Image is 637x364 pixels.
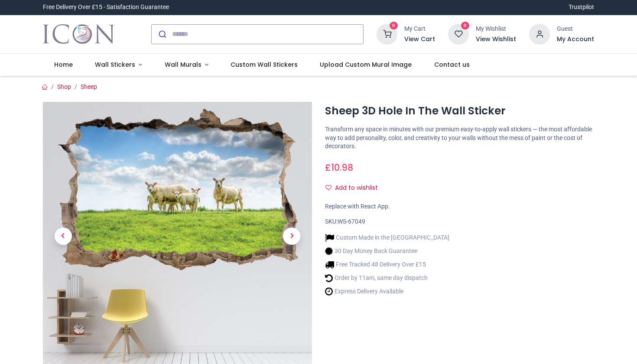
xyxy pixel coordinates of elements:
span: 10.98 [331,161,353,174]
button: Add to wishlistAdd to wishlist [325,181,385,195]
a: Wall Stickers [84,54,153,76]
span: Custom Wall Stickers [231,60,298,69]
a: Previous [43,142,83,331]
div: My Cart [404,25,435,33]
li: 30 Day Money Back Guarantee [325,247,449,256]
span: Previous [55,227,72,245]
li: Custom Made in the [GEOGRAPHIC_DATA] [325,233,449,242]
a: Logo of Icon Wall Stickers [43,22,114,46]
i: Add to wishlist [325,185,331,191]
span: Home [54,60,73,69]
div: Guest [557,25,594,33]
span: WS-67049 [338,218,365,225]
sup: 0 [390,22,398,30]
div: SKU: [325,218,594,226]
div: Replace with React App. [325,202,594,211]
li: Express Delivery Available [325,287,449,296]
span: Upload Custom Mural Image [320,60,412,69]
li: Order by 11am, same day dispatch [325,273,449,283]
a: Sheep [81,83,97,90]
span: Wall Stickers [95,60,135,69]
span: £ [325,161,353,174]
div: Free Delivery Over £15 - Satisfaction Guarantee [43,3,169,12]
a: My Account [557,35,594,44]
a: View Wishlist [476,35,516,44]
sup: 0 [461,22,469,30]
a: View Cart [404,35,435,44]
span: Contact us [434,60,470,69]
h1: Sheep 3D Hole In The Wall Sticker [325,104,594,118]
span: Next [283,227,300,245]
img: Icon Wall Stickers [43,22,114,46]
p: Transform any space in minutes with our premium easy-to-apply wall stickers — the most affordable... [325,125,594,151]
a: Wall Murals [153,54,220,76]
div: My Wishlist [476,25,516,33]
span: Wall Murals [165,60,201,69]
a: 0 [377,30,397,37]
a: Next [272,142,312,331]
button: Submit [152,25,172,44]
a: Shop [57,83,71,90]
li: Free Tracked 48 Delivery Over £15 [325,260,449,269]
a: Trustpilot [569,3,594,12]
a: 0 [448,30,469,37]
